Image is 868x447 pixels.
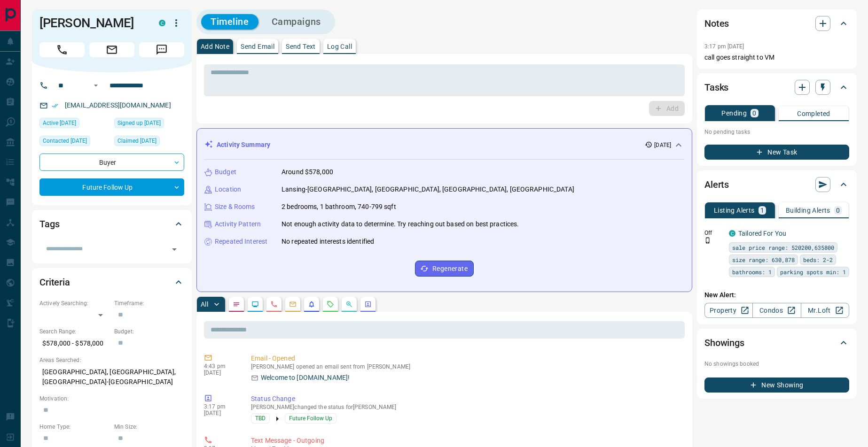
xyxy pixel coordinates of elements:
[39,216,59,231] h2: Tags
[714,207,755,214] p: Listing Alerts
[704,290,849,300] p: New Alert:
[721,110,747,116] p: Pending
[738,230,786,237] a: Tailored For You
[345,301,353,308] svg: Opportunities
[215,185,241,194] p: Location
[282,185,574,194] p: Lansing-[GEOGRAPHIC_DATA], [GEOGRAPHIC_DATA], [GEOGRAPHIC_DATA], [GEOGRAPHIC_DATA]
[704,80,728,95] h2: Tasks
[704,173,849,196] div: Alerts
[114,327,184,336] p: Budget:
[139,42,184,57] span: Message
[327,301,334,308] svg: Requests
[90,80,102,91] button: Open
[704,378,849,393] button: New Showing
[215,167,236,177] p: Budget
[204,370,237,376] p: [DATE]
[704,237,711,244] svg: Push Notification Only
[251,394,681,404] p: Status Change
[732,243,834,252] span: sale price range: 520200,635800
[39,178,184,196] div: Future Follow Up
[39,356,184,364] p: Areas Searched:
[204,410,237,416] p: [DATE]
[251,404,681,410] p: [PERSON_NAME] changed the status for [PERSON_NAME]
[289,414,332,423] span: Future Follow Up
[201,301,208,308] p: All
[89,42,134,57] span: Email
[215,237,267,247] p: Repeated Interest
[286,43,316,50] p: Send Text
[704,53,849,62] p: call goes straight to VM
[217,140,270,150] p: Activity Summary
[39,213,184,235] div: Tags
[797,110,830,117] p: Completed
[159,20,165,26] div: condos.ca
[39,271,184,293] div: Criteria
[801,303,849,318] a: Mr.Loft
[117,136,156,146] span: Claimed [DATE]
[704,177,729,192] h2: Alerts
[114,136,184,149] div: Fri Sep 12 2025
[732,255,795,264] span: size range: 630,878
[704,331,849,354] div: Showings
[39,118,109,131] div: Fri Sep 12 2025
[654,141,671,149] p: [DATE]
[704,12,849,35] div: Notes
[282,219,519,229] p: Not enough activity data to determine. Try reaching out based on best practices.
[729,230,735,237] div: condos.ca
[39,136,109,149] div: Fri Sep 12 2025
[39,364,184,390] p: [GEOGRAPHIC_DATA], [GEOGRAPHIC_DATA], [GEOGRAPHIC_DATA]-[GEOGRAPHIC_DATA]
[215,202,255,212] p: Size & Rooms
[732,267,772,277] span: bathrooms: 1
[39,423,109,431] p: Home Type:
[39,299,109,308] p: Actively Searching:
[43,136,87,146] span: Contacted [DATE]
[780,267,846,277] span: parking spots min: 1
[52,102,58,109] svg: Email Verified
[251,363,681,370] p: [PERSON_NAME] opened an email sent from [PERSON_NAME]
[704,360,849,368] p: No showings booked
[114,423,184,431] p: Min Size:
[261,373,350,383] p: Welcome to [DOMAIN_NAME]!
[201,43,229,50] p: Add Note
[204,403,237,410] p: 3:17 pm
[282,202,396,212] p: 2 bedrooms, 1 bathroom, 740-799 sqft
[308,301,315,308] svg: Listing Alerts
[327,43,352,50] p: Log Call
[786,207,830,214] p: Building Alerts
[241,43,274,50] p: Send Email
[168,243,181,256] button: Open
[704,335,744,350] h2: Showings
[114,299,184,308] p: Timeframe:
[270,301,278,308] svg: Calls
[117,118,161,128] span: Signed up [DATE]
[415,261,474,277] button: Regenerate
[65,101,171,109] a: [EMAIL_ADDRESS][DOMAIN_NAME]
[752,110,756,116] p: 0
[255,414,266,423] span: TBD
[704,43,744,50] p: 3:17 pm [DATE]
[704,229,723,237] p: Off
[704,16,729,31] h2: Notes
[251,301,259,308] svg: Lead Browsing Activity
[289,301,297,308] svg: Emails
[39,327,109,336] p: Search Range:
[836,207,840,214] p: 0
[39,394,184,403] p: Motivation:
[39,15,145,31] h1: [PERSON_NAME]
[233,301,240,308] svg: Notes
[262,14,330,30] button: Campaigns
[704,125,849,139] p: No pending tasks
[114,118,184,131] div: Fri Sep 12 2025
[39,275,70,290] h2: Criteria
[43,118,76,128] span: Active [DATE]
[251,436,681,446] p: Text Message - Outgoing
[704,303,753,318] a: Property
[282,167,333,177] p: Around $578,000
[204,363,237,370] p: 4:43 pm
[704,145,849,160] button: New Task
[760,207,764,214] p: 1
[251,354,681,363] p: Email - Opened
[752,303,801,318] a: Condos
[282,237,374,247] p: No repeated interests identified
[803,255,833,264] span: beds: 2-2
